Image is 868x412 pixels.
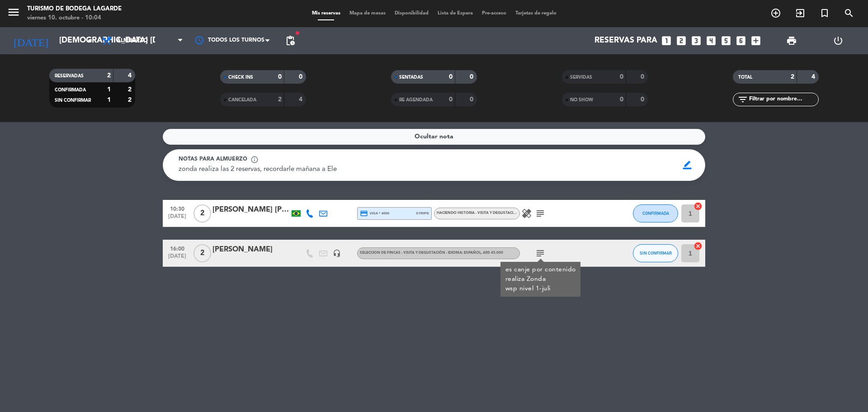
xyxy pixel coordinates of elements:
span: SIN CONFIRMAR [640,251,672,256]
i: cancel [693,242,703,251]
strong: 0 [470,74,475,80]
i: looks_4 [705,35,717,47]
span: info_outline [250,156,259,164]
strong: 0 [620,96,623,103]
div: LOG OUT [815,27,861,54]
i: looks_5 [720,35,732,47]
strong: 0 [278,74,282,80]
strong: 0 [299,74,304,80]
strong: 0 [641,96,646,103]
span: HACIENDO HISTORIA - visita y degustación - Idioma: Español [437,211,555,215]
div: Turismo de Bodega Lagarde [27,5,122,14]
span: [DATE] [166,213,189,224]
span: pending_actions [285,35,296,46]
input: Filtrar por nombre... [748,95,818,104]
i: filter_list [737,94,748,105]
span: TOTAL [738,75,752,80]
i: turned_in_not [819,8,830,19]
span: Ocultar nota [415,132,453,142]
span: Pre-acceso [477,11,511,16]
strong: 0 [620,74,623,80]
span: RESERVADAS [55,74,84,78]
span: SELECCION DE FINCAS - Visita y degustación - Idioma: Español [360,251,503,255]
span: CONFIRMADA [642,211,669,216]
i: looks_3 [690,35,702,47]
strong: 1 [107,86,111,93]
strong: 2 [278,96,282,103]
i: [DATE] [7,31,55,51]
i: cancel [693,202,703,211]
span: print [786,35,797,46]
i: subject [535,248,546,259]
i: exit_to_app [795,8,806,19]
i: credit_card [360,209,368,218]
i: headset_mic [333,249,341,257]
span: SERVIDAS [570,75,592,80]
button: CONFIRMADA [633,204,678,223]
strong: 2 [107,72,111,79]
span: Mis reservas [307,11,345,16]
strong: 2 [128,86,133,93]
span: CANCELADA [228,98,256,102]
span: [DATE] [166,253,189,264]
i: search [844,8,854,19]
span: Tarjetas de regalo [511,11,561,16]
i: looks_one [660,35,672,47]
span: Reservas para [594,36,657,45]
strong: 4 [299,96,304,103]
strong: 4 [811,74,817,80]
i: menu [7,5,20,19]
strong: 0 [449,96,453,103]
span: Mapa de mesas [345,11,390,16]
i: looks_two [675,35,687,47]
i: healing [521,208,532,219]
i: add_circle_outline [770,8,781,19]
span: CONFIRMADA [55,88,86,92]
span: Notas para almuerzo [179,155,247,164]
span: border_color [679,156,696,174]
i: looks_6 [735,35,747,47]
span: NO SHOW [570,98,593,102]
span: RE AGENDADA [399,98,433,102]
span: 10:30 [166,203,189,213]
strong: 4 [128,72,133,79]
span: Disponibilidad [390,11,433,16]
i: subject [535,208,546,219]
span: CHECK INS [228,75,253,80]
strong: 2 [791,74,794,80]
div: es canje por contenido realiza Zonda wsp nivel 1-juli [505,265,576,294]
strong: 0 [641,74,646,80]
span: , ARS 45.000 [481,251,503,255]
strong: 1 [107,97,111,103]
span: Lista de Espera [433,11,477,16]
div: [PERSON_NAME] [212,244,289,256]
strong: 2 [128,97,133,103]
span: 2 [193,204,211,223]
span: SIN CONFIRMAR [55,98,91,103]
span: zonda realiza las 2 reservas, recordarle mañana a Ele [179,166,337,173]
i: arrow_drop_down [84,35,95,46]
i: add_box [750,35,762,47]
span: SENTADAS [399,75,423,80]
div: viernes 10. octubre - 10:04 [27,14,122,23]
span: Almuerzo [117,38,148,44]
span: fiber_manual_record [295,30,300,36]
span: stripe [416,210,429,216]
button: SIN CONFIRMAR [633,244,678,262]
span: 16:00 [166,243,189,253]
strong: 0 [449,74,453,80]
strong: 0 [470,96,475,103]
i: power_settings_new [833,35,844,46]
span: 2 [193,244,211,262]
div: [PERSON_NAME] [PERSON_NAME] [212,204,289,216]
span: visa * 4090 [360,209,389,218]
button: menu [7,5,20,22]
